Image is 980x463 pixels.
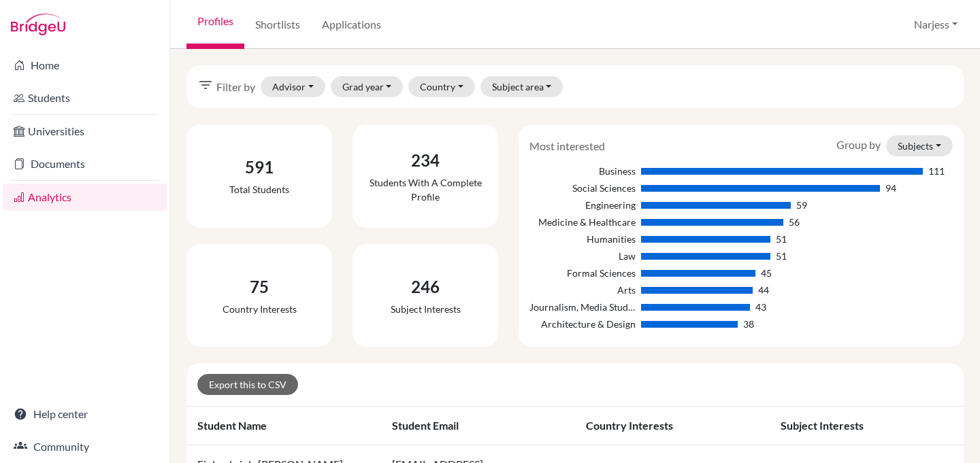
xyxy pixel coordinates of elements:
div: 234 [363,148,487,173]
a: Documents [3,150,167,177]
div: 111 [928,164,945,178]
span: Filter by [216,79,255,95]
button: Subject area [480,76,563,97]
div: Total students [229,182,289,196]
div: 38 [743,317,754,331]
th: Student name [186,407,381,445]
a: Help center [3,400,167,428]
div: 56 [789,215,800,229]
div: 43 [755,300,766,314]
div: Arts [529,283,635,297]
div: Engineering [529,198,635,212]
div: 44 [758,283,769,297]
div: Group by [826,135,963,156]
th: Student email [381,407,576,445]
th: Subject interests [770,407,964,445]
button: Country [408,76,475,97]
div: Students with a complete profile [363,175,487,204]
a: Universities [3,118,167,145]
div: Business [529,164,635,178]
div: Law [529,249,635,263]
div: 59 [796,198,807,212]
div: Country interests [223,302,297,316]
i: filter_list [197,77,214,93]
div: Formal Sciences [529,266,635,280]
div: Journalism, Media Studies & Communication [529,300,635,314]
div: Most interested [519,138,615,154]
div: 246 [391,275,461,299]
div: Medicine & Healthcare [529,215,635,229]
div: Architecture & Design [529,317,635,331]
div: 591 [229,155,289,179]
div: 75 [223,275,297,299]
button: Advisor [261,76,325,97]
div: 45 [761,266,772,280]
button: Narjess [908,12,964,37]
a: Home [3,52,167,79]
a: Students [3,84,167,112]
a: Analytics [3,184,167,211]
a: Community [3,433,167,460]
div: Social Sciences [529,181,635,195]
button: Grad year [331,76,404,97]
img: Bridge-U [11,14,65,35]
div: 94 [885,181,896,195]
div: 51 [776,232,787,246]
a: Export this to CSV [197,374,298,395]
button: Subjects [886,135,953,156]
div: Humanities [529,232,635,246]
th: Country interests [575,407,770,445]
div: Subject interests [391,302,461,316]
div: 51 [776,249,787,263]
